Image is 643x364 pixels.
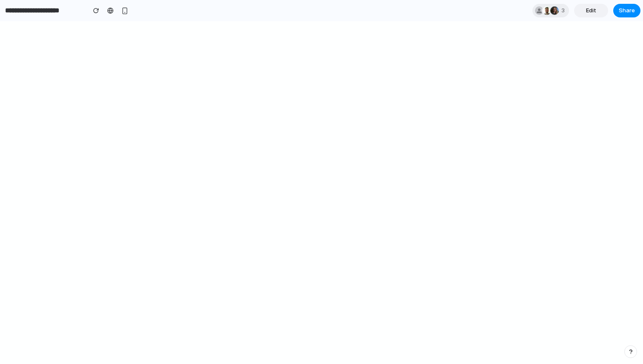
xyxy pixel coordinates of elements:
span: 3 [561,6,567,15]
div: 3 [532,4,569,17]
span: Edit [586,6,596,15]
span: Share [619,6,635,15]
button: Share [613,4,640,17]
a: Edit [574,4,608,17]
